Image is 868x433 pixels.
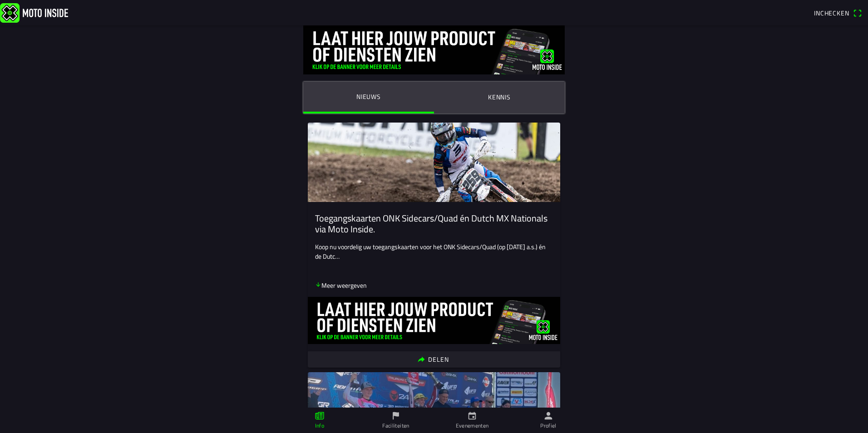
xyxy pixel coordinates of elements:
[315,411,325,421] ion-icon: paper
[391,411,401,421] ion-icon: flag
[543,411,553,421] ion-icon: person
[540,422,557,430] ion-label: Profiel
[315,213,553,235] ion-card-title: Toegangskaarten ONK Sidecars/Quad én Dutch MX Nationals via Moto Inside.
[315,422,324,430] ion-label: Info
[488,92,511,102] ion-label: Kennis
[467,411,477,421] ion-icon: calendar
[308,123,560,202] img: W9TngUMILjngII3slWrxy3dg4E7y6i9Jkq2Wxt1b.jpg
[456,422,489,430] ion-label: Evenementen
[315,281,321,288] ion-icon: arrow down
[303,25,565,74] img: DquIORQn5pFcG0wREDc6xsoRnKbaxAuyzJmd8qj8.jpg
[315,280,367,290] p: Meer weergeven
[356,92,381,102] ion-label: Nieuws
[308,351,560,368] ion-button: Delen
[814,8,849,18] span: Inchecken
[382,422,409,430] ion-label: Faciliteiten
[308,297,560,344] img: ovdhpoPiYVyyWxH96Op6EavZdUOyIWdtEOENrLni.jpg
[315,242,553,261] p: Koop nu voordelig uw toegangskaarten voor het ONK Sidecars/Quad (op [DATE] a.s.) én de Dutc…
[809,5,866,20] a: Incheckenqr scanner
